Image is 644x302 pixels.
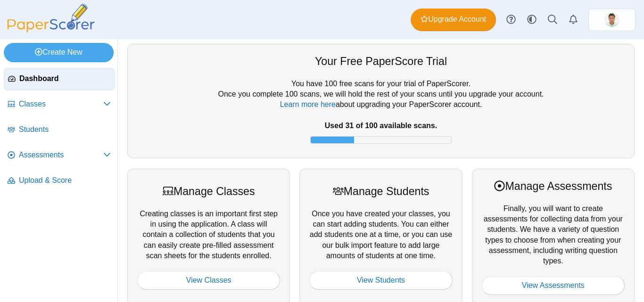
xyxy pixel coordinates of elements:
img: PaperScorer [4,4,98,33]
a: View Assessments [482,276,625,295]
span: Students [19,124,111,135]
a: Assessments [4,144,115,167]
span: Assessments [19,150,103,160]
div: Your Free PaperScore Trial [137,54,625,69]
span: Dashboard [19,73,110,84]
a: Learn more here [280,100,336,108]
div: Manage Students [309,184,452,199]
a: Upgrade Account [411,8,496,31]
img: ps.qM1w65xjLpOGVUdR [604,12,619,27]
b: Used 31 of 100 available scans. [325,122,437,130]
a: ps.qM1w65xjLpOGVUdR [588,8,636,31]
span: Upgrade Account [421,14,486,24]
a: Create New [4,43,114,62]
a: Dashboard [4,68,115,90]
div: Manage Assessments [482,179,625,194]
a: View Students [309,271,452,290]
a: Classes [4,93,115,116]
span: Classes [19,99,103,109]
span: adonis maynard pilongo [604,12,619,27]
div: Manage Classes [137,184,280,199]
span: Upload & Score [19,175,111,186]
a: Upload & Score [4,170,115,192]
div: You have 100 free scans for your trial of PaperScorer. Once you complete 100 scans, we will hold ... [137,79,625,148]
a: Students [4,119,115,141]
a: View Classes [137,271,280,290]
a: PaperScorer [4,26,98,34]
a: Alerts [563,9,584,30]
